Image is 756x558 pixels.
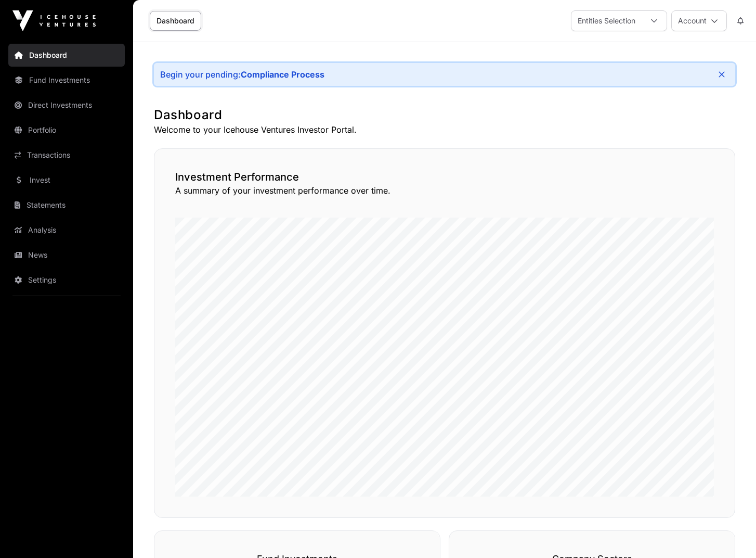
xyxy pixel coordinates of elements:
[8,44,125,67] a: Dashboard
[8,269,125,291] a: Settings
[8,94,125,117] a: Direct Investments
[175,184,714,197] p: A summary of your investment performance over time.
[154,107,735,123] h1: Dashboard
[8,169,125,192] a: Invest
[8,69,125,92] a: Fund Investments
[12,10,96,31] img: Icehouse Ventures Logo
[175,170,714,184] h2: Investment Performance
[8,119,125,142] a: Portfolio
[571,11,642,31] div: Entities Selection
[8,194,125,217] a: Statements
[671,10,727,31] button: Account
[150,11,201,31] a: Dashboard
[154,123,735,136] p: Welcome to your Icehouse Ventures Investor Portal.
[714,67,729,82] button: Close
[8,219,125,242] a: Analysis
[241,69,324,80] a: Compliance Process
[160,69,324,80] div: Begin your pending:
[8,244,125,267] a: News
[8,144,125,167] a: Transactions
